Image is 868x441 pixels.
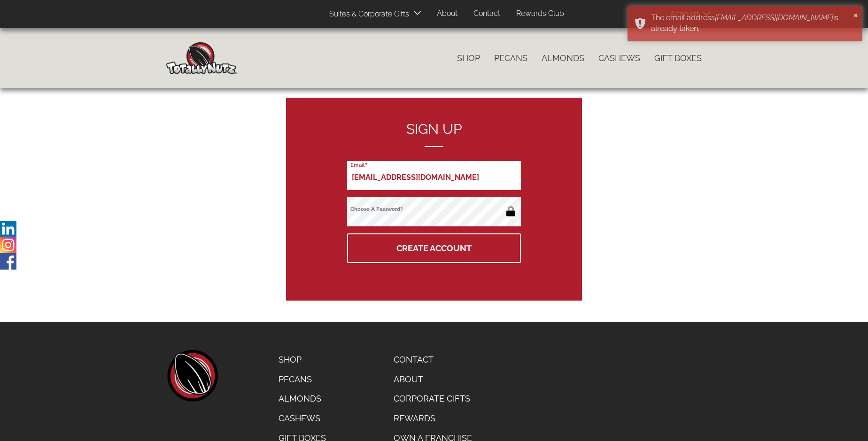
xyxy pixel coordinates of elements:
a: Contact [387,350,479,370]
a: Rewards [387,409,479,428]
a: Corporate Gifts [387,389,479,409]
button: Create Account [347,233,521,263]
a: Gift Boxes [647,48,709,68]
div: The email address is already taken. [651,13,851,34]
a: Shop [450,48,487,68]
em: [EMAIL_ADDRESS][DOMAIN_NAME] [715,13,833,22]
a: Contact [466,5,507,23]
a: Pecans [271,370,333,389]
a: Suites & Corporate Gifts [322,5,412,23]
a: Shop [271,350,333,370]
a: Pecans [487,48,535,68]
button: × [853,10,858,19]
a: About [430,5,465,23]
a: home [166,350,218,402]
a: Almonds [271,389,333,409]
a: Cashews [591,48,647,68]
a: Rewards Club [509,5,571,23]
img: Home [166,42,237,74]
a: Cashews [271,409,333,428]
a: Almonds [535,48,591,68]
input: Email [347,161,521,190]
h2: Sign up [347,121,521,147]
a: About [387,370,479,389]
